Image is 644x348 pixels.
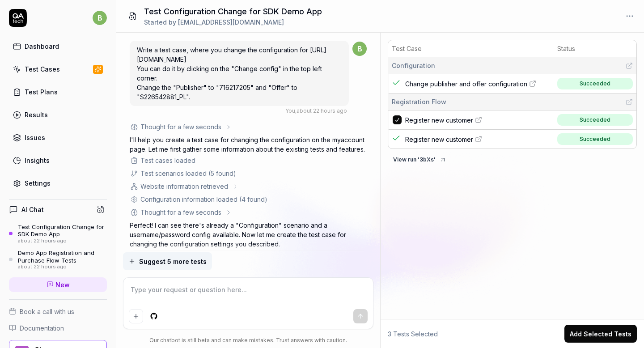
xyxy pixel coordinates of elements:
h4: AI Chat [21,205,44,214]
div: Our chatbot is still beta and can make mistakes. Trust answers with caution. [123,336,374,344]
div: Test cases loaded [140,156,195,165]
div: Test Cases [25,64,60,74]
div: Started by [144,17,322,27]
p: Perfect! I can see there's already a "Configuration" scenario and a username/password config avai... [130,221,367,249]
a: Change publisher and offer configuration [405,79,552,89]
span: Book a call with us [20,307,74,316]
a: Settings [9,174,107,192]
a: Test Configuration Change for SDK Demo Appabout 22 hours ago [9,223,107,244]
span: Change publisher and offer configuration [405,79,527,89]
span: Write a test case, where you change the configuration for [URL][DOMAIN_NAME] You can do it by cli... [137,46,326,101]
a: Documentation [9,323,107,333]
span: Registration Flow [392,97,446,106]
div: Demo App Registration and Purchase Flow Tests [18,249,107,264]
a: Issues [9,129,107,146]
span: Suggest 5 more tests [139,257,207,266]
a: View run '3bXs' [388,154,452,163]
div: about 22 hours ago [18,264,107,270]
a: Results [9,106,107,123]
span: 3 Tests Selected [388,329,438,339]
a: Dashboard [9,38,107,55]
a: Insights [9,152,107,169]
div: Thought for a few seconds [140,122,221,132]
div: , about 22 hours ago [285,107,347,115]
button: View run '3bXs' [388,153,452,167]
div: Thought for a few seconds [140,208,221,217]
h1: Test Configuration Change for SDK Demo App [144,5,322,17]
span: Register new customer [405,115,473,125]
button: b [93,9,107,27]
div: Website information retrieved [140,182,228,191]
span: [EMAIL_ADDRESS][DOMAIN_NAME] [178,18,284,26]
div: Test Configuration Change for SDK Demo App [18,223,107,238]
a: Register new customer [405,115,552,125]
span: Configuration [392,61,435,70]
div: Test scenarios loaded (5 found) [140,169,236,178]
a: Test Plans [9,83,107,101]
span: Register new customer [405,135,473,144]
p: I'll help you create a test case for changing the configuration on the myaccount page. Let me fir... [130,135,367,154]
button: Add Selected Tests [564,325,637,343]
a: New [9,277,107,292]
div: Test Plans [25,87,58,97]
div: Settings [25,178,51,188]
span: b [93,11,107,25]
button: Suggest 5 more tests [123,252,212,270]
a: Demo App Registration and Purchase Flow Testsabout 22 hours ago [9,249,107,270]
a: Register new customer [405,135,552,144]
div: Results [25,110,48,119]
div: Succeeded [580,135,610,143]
th: Status [554,40,636,57]
span: b [352,42,367,56]
div: Configuration information loaded (4 found) [140,195,267,204]
span: Documentation [20,323,64,333]
a: Book a call with us [9,307,107,316]
th: Test Case [388,40,554,57]
div: Succeeded [580,116,610,124]
span: New [55,280,70,289]
div: about 22 hours ago [18,238,107,244]
div: Succeeded [580,80,610,88]
a: Test Cases [9,60,107,78]
div: Dashboard [25,42,59,51]
button: Add attachment [129,309,143,323]
div: Insights [25,156,50,165]
div: Issues [25,133,45,142]
span: You [285,107,295,114]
